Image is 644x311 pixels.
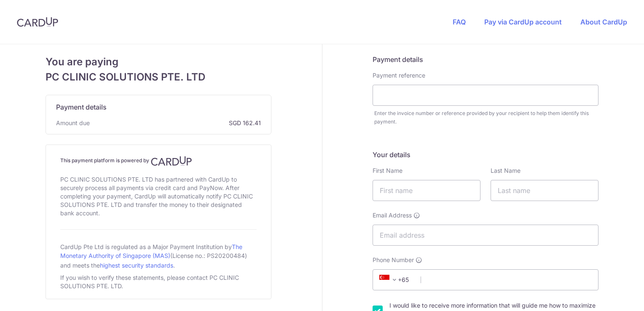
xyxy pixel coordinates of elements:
[17,17,58,27] img: CardUp
[377,275,415,285] span: +65
[56,102,107,112] span: Payment details
[373,211,412,220] span: Email Address
[374,109,598,126] div: Enter the invoice number or reference provided by your recipient to help them identify this payment.
[373,150,598,160] h5: Your details
[46,70,271,85] span: PC CLINIC SOLUTIONS PTE. LTD
[580,18,627,26] a: About CardUp
[46,54,271,70] span: You are paying
[373,180,480,201] input: First name
[373,225,598,246] input: Email address
[453,18,466,26] a: FAQ
[93,119,261,127] span: SGD 162.41
[491,180,598,201] input: Last name
[56,119,90,127] span: Amount due
[60,174,257,219] div: PC CLINIC SOLUTIONS PTE. LTD has partnered with CardUp to securely process all payments via credi...
[60,272,257,292] div: If you wish to verify these statements, please contact PC CLINIC SOLUTIONS PTE. LTD.
[491,166,521,175] label: Last Name
[484,18,562,26] a: Pay via CardUp account
[60,156,257,166] h4: This payment platform is powered by
[100,262,173,269] a: highest security standards
[60,240,257,272] div: CardUp Pte Ltd is regulated as a Major Payment Institution by (License no.: PS20200484) and meets...
[373,54,598,64] h5: Payment details
[373,256,414,264] span: Phone Number
[373,166,402,175] label: First Name
[379,275,400,285] span: +65
[151,156,192,166] img: CardUp
[373,71,425,80] label: Payment reference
